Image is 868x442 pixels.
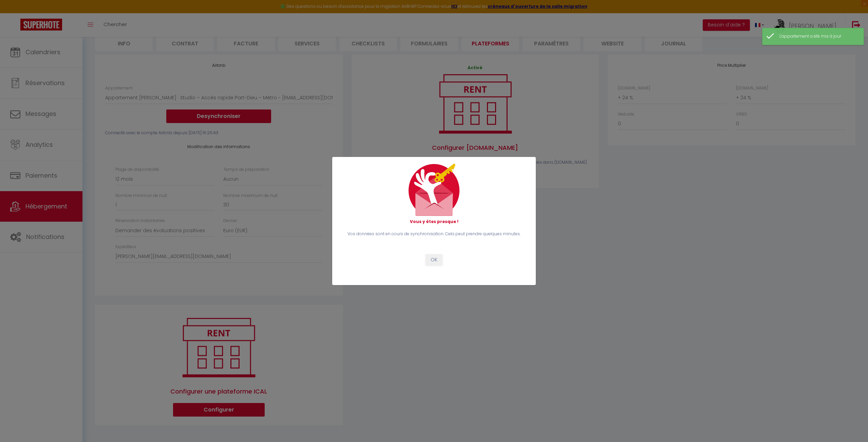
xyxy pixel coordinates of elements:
[779,33,857,40] div: L'appartement a été mis à jour
[426,254,442,266] button: OK
[410,219,458,224] strong: Vous y êtes presque !
[346,231,522,237] p: Vos données sont en cours de synchronisation. Cela peut prendre quelques minutes.
[5,3,26,23] button: Ouvrir le widget de chat LiveChat
[409,164,459,216] img: mail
